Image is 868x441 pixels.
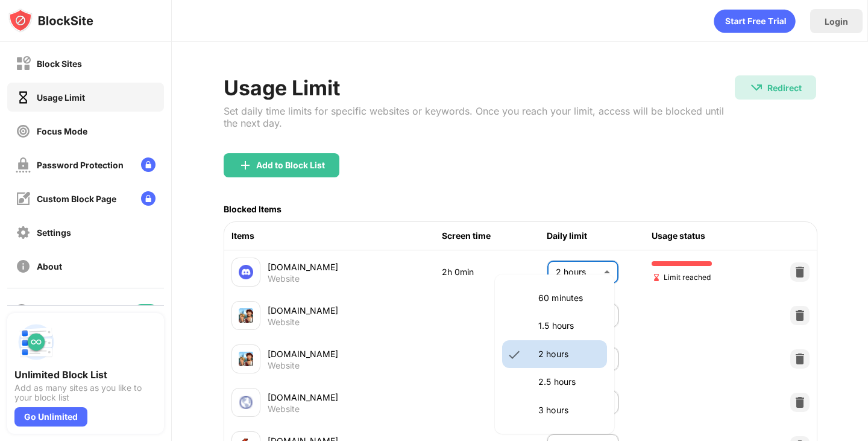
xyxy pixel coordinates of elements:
p: 2 hours [538,347,600,361]
p: 60 minutes [538,291,600,305]
p: 1.5 hours [538,319,600,332]
p: 2.5 hours [538,375,600,389]
p: 3 hours [538,404,600,417]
